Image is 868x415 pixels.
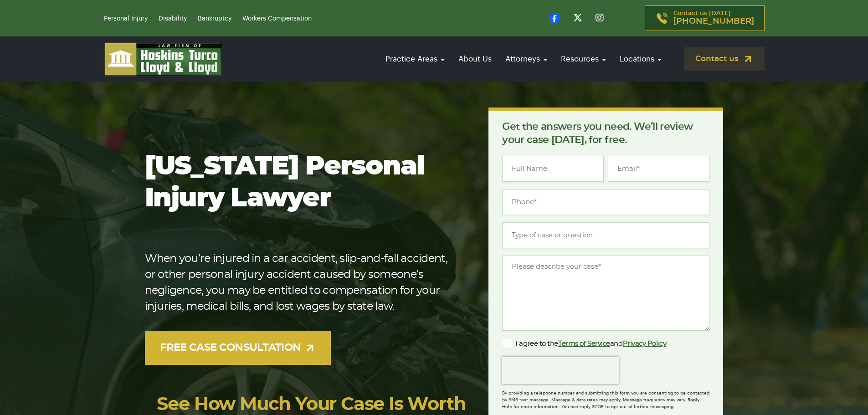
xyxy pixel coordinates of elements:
h1: [US_STATE] Personal Injury Lawyer [145,151,460,215]
p: Contact us [DATE] [673,10,754,26]
a: Workers Compensation [242,15,312,22]
a: Contact us [684,47,765,71]
a: Practice Areas [381,46,449,72]
img: arrow-up-right-light.svg [304,342,316,354]
a: Terms of Service [558,340,610,347]
iframe: reCAPTCHA [502,357,619,384]
a: Personal Injury [104,15,148,22]
a: Contact us [DATE][PHONE_NUMBER] [645,5,765,31]
a: Privacy Policy [623,340,667,347]
a: Resources [556,46,611,72]
input: Phone* [502,189,709,215]
label: I agree to the and [502,338,666,349]
div: By providing a telephone number and submitting this form you are consenting to be contacted by SM... [502,384,709,410]
input: Email* [608,156,709,182]
a: About Us [454,46,496,72]
p: Get the answers you need. We’ll review your case [DATE], for free. [502,120,709,147]
span: [PHONE_NUMBER] [673,17,754,26]
input: Type of case or question [502,222,709,248]
a: See How Much Your Case Is Worth [157,395,466,414]
a: FREE CASE CONSULTATION [145,331,331,365]
input: Full Name [502,156,604,182]
a: Locations [615,46,666,72]
a: Disability [159,15,187,22]
img: logo [104,42,222,76]
p: When you’re injured in a car accident, slip-and-fall accident, or other personal injury accident ... [145,251,460,315]
a: Bankruptcy [198,15,231,22]
a: Attorneys [501,46,552,72]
